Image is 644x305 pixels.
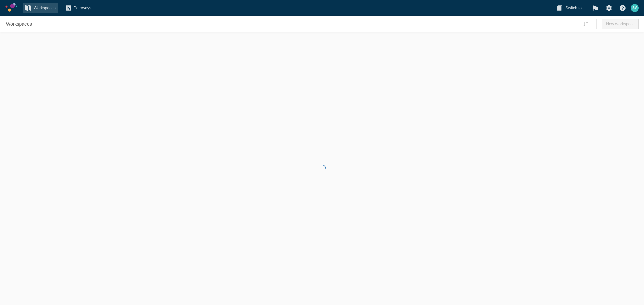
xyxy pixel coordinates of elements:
span: Workspaces [6,21,32,27]
span: Pathways [74,5,91,11]
a: Workspaces [4,19,34,29]
button: Switch to… [554,3,588,13]
nav: Breadcrumb [4,19,34,29]
a: Pathways [63,3,93,13]
a: Workspaces [23,3,58,13]
span: Switch to… [565,5,586,11]
span: Workspaces [34,5,56,11]
div: SV [631,4,639,12]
